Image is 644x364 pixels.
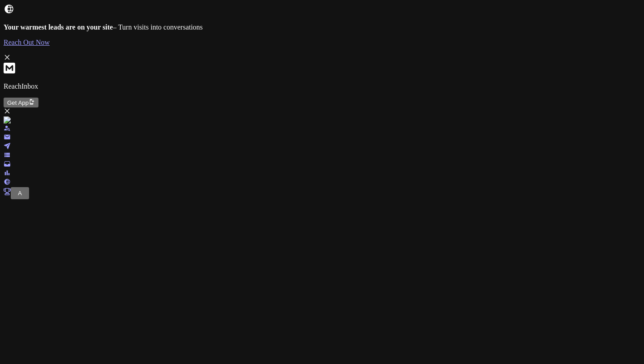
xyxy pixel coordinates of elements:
[4,98,38,107] button: Get App
[18,190,22,197] span: A
[4,23,113,31] strong: Your warmest leads are on your site
[11,187,29,199] button: A
[4,23,640,31] p: – Turn visits into conversations
[4,116,23,124] img: logo
[14,188,25,198] button: A
[4,39,640,47] a: Reach Out Now
[4,82,640,90] p: ReachInbox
